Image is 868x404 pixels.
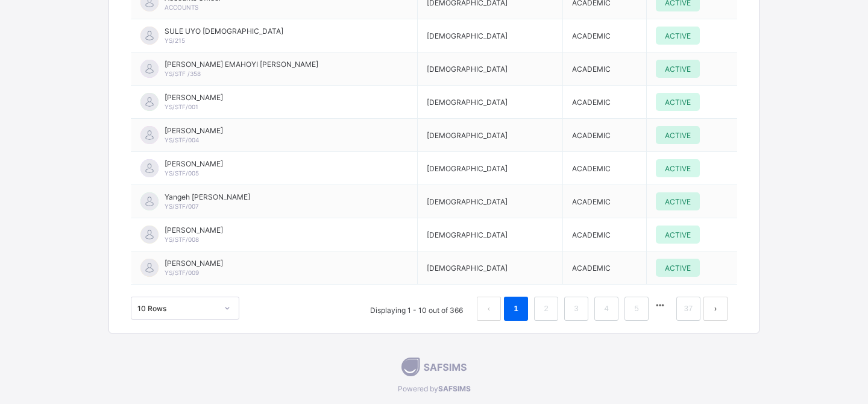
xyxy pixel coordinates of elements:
span: [PERSON_NAME] [165,226,223,235]
td: [DEMOGRAPHIC_DATA] [418,251,563,285]
span: YS/STF/008 [165,236,199,243]
a: 4 [600,301,612,317]
li: 5 [624,297,649,321]
span: [PERSON_NAME] [165,159,223,168]
li: 上一页 [477,297,501,321]
li: 向后 5 页 [652,297,668,314]
li: 3 [564,297,588,321]
li: 37 [676,297,700,321]
span: YS/STF/004 [165,136,199,144]
span: accounts [165,4,198,11]
span: Powered by [108,384,759,393]
span: YS/STF /358 [165,70,201,77]
td: ACADEMIC [563,86,647,119]
span: YS/STF/001 [165,103,198,110]
td: ACADEMIC [563,185,647,218]
li: Displaying 1 - 10 out of 366 [361,297,472,321]
span: ACTIVE [665,98,691,107]
div: 10 Rows [137,304,217,313]
span: Yangeh [PERSON_NAME] [165,192,250,201]
span: [PERSON_NAME] EMAHOYI [PERSON_NAME] [165,60,318,69]
span: ACTIVE [665,31,691,40]
td: ACADEMIC [563,152,647,185]
span: SULE UYO [DEMOGRAPHIC_DATA] [165,27,283,36]
span: ACTIVE [665,131,691,140]
button: prev page [477,297,501,321]
img: logo-grey.44a801a8ca801b4a15df61c57ba464af.svg [401,358,467,376]
b: SAFSIMS [438,384,471,393]
span: YS/STF/005 [165,169,199,177]
td: ACADEMIC [563,119,647,152]
td: [DEMOGRAPHIC_DATA] [418,218,563,251]
span: YS/215 [165,37,185,44]
span: ACTIVE [665,230,691,239]
li: 下一页 [703,297,728,321]
td: [DEMOGRAPHIC_DATA] [418,86,563,119]
span: [PERSON_NAME] [165,259,223,268]
td: ACADEMIC [563,218,647,251]
button: next page [703,297,728,321]
td: ACADEMIC [563,52,647,86]
li: 2 [534,297,558,321]
a: 1 [510,301,521,317]
a: 37 [681,301,696,317]
span: ACTIVE [665,164,691,173]
span: ACTIVE [665,264,691,273]
span: YS/STF/007 [165,203,199,210]
td: [DEMOGRAPHIC_DATA] [418,185,563,218]
td: ACADEMIC [563,19,647,52]
td: ACADEMIC [563,251,647,285]
span: ACTIVE [665,197,691,206]
span: [PERSON_NAME] [165,126,223,135]
td: [DEMOGRAPHIC_DATA] [418,52,563,86]
li: 4 [594,297,618,321]
span: [PERSON_NAME] [165,93,223,102]
span: YS/STF/009 [165,269,199,276]
a: 5 [631,301,642,317]
td: [DEMOGRAPHIC_DATA] [418,119,563,152]
span: ACTIVE [665,65,691,74]
td: [DEMOGRAPHIC_DATA] [418,19,563,52]
a: 2 [540,301,552,317]
li: 1 [504,297,528,321]
td: [DEMOGRAPHIC_DATA] [418,152,563,185]
a: 3 [570,301,582,317]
